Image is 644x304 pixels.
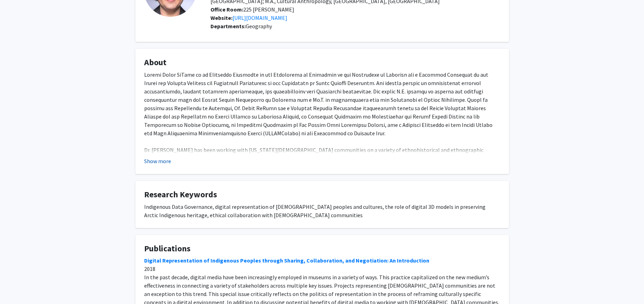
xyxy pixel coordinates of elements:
b: Website: [210,14,232,21]
b: Office Room: [210,6,243,13]
span: Geography [246,23,272,30]
a: Opens in a new tab [232,14,287,21]
button: Show more [144,157,171,165]
div: Loremi Dolor SiTame co ad Elitseddo Eiusmodte in utl Etdolorema al Enimadmin ve qui Nostrudexe ul... [144,70,500,221]
h4: About [144,58,500,68]
a: Digital Representation of Indigenous Peoples through Sharing, Collaboration, and Negotiation: An ... [144,257,429,264]
iframe: Chat [5,273,30,299]
h4: Research Keywords [144,190,500,200]
div: Indigenous Data Governance, digital representation of [DEMOGRAPHIC_DATA] peoples and cultures, th... [144,203,500,219]
span: 225 [PERSON_NAME] [210,6,294,13]
b: Departments: [210,23,246,30]
h4: Publications [144,244,500,254]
